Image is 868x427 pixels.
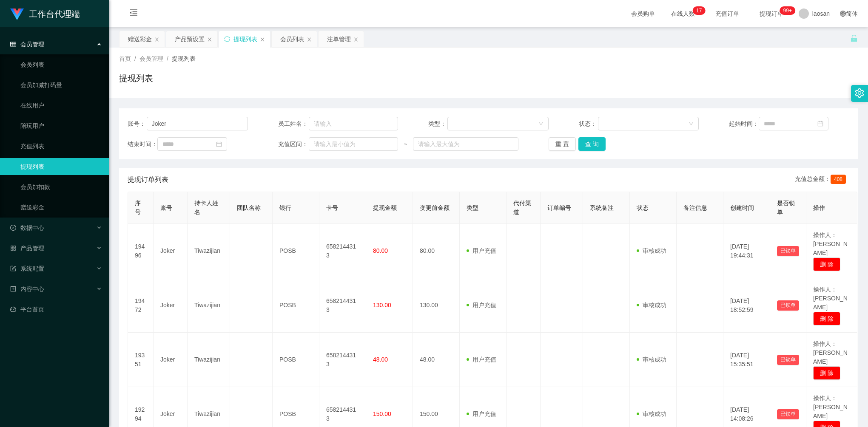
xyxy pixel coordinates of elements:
[855,88,864,98] i: 图标: setting
[711,11,743,17] span: 充值订单
[309,117,398,130] input: 请输入
[160,204,172,211] span: 账号
[20,97,102,114] a: 在线用户
[420,204,450,211] span: 变更前金额
[10,224,44,231] span: 数据中心
[139,55,163,62] span: 会员管理
[194,200,218,215] span: 持卡人姓名
[280,31,304,47] div: 会员列表
[590,204,614,211] span: 系统备注
[319,224,366,278] td: 6582144313
[813,312,840,325] button: 删 除
[278,140,309,149] span: 充值区间：
[134,55,136,62] span: /
[20,158,102,175] a: 提现列表
[813,204,825,211] span: 操作
[353,37,359,42] i: 图标: close
[373,204,397,211] span: 提现金额
[777,300,799,311] button: 已锁单
[20,56,102,73] a: 会员列表
[723,278,770,333] td: [DATE] 18:52:59
[128,175,168,185] span: 提现订单列表
[172,55,196,62] span: 提现列表
[467,410,496,417] span: 用户充值
[216,141,222,147] i: 图标: calendar
[428,119,447,128] span: 类型：
[373,302,391,308] span: 130.00
[813,286,848,311] span: 操作人：[PERSON_NAME]
[119,55,131,62] span: 首页
[326,204,338,211] span: 卡号
[549,137,576,151] button: 重 置
[167,55,168,62] span: /
[20,76,102,93] a: 会员加减打码量
[135,200,141,215] span: 序号
[319,278,366,333] td: 6582144313
[817,121,823,127] i: 图标: calendar
[637,410,666,417] span: 审核成功
[413,137,518,151] input: 请输入最大值为
[10,301,102,318] a: 图标: dashboard平台首页
[780,6,795,15] sup: 1040
[10,245,16,251] i: 图标: appstore-o
[10,286,16,292] i: 图标: profile
[755,11,788,17] span: 提现订单
[279,204,291,211] span: 银行
[730,204,754,211] span: 创建时间
[667,11,699,17] span: 在线人数
[273,278,319,333] td: POSB
[128,224,154,278] td: 19496
[128,119,147,128] span: 账号：
[813,232,848,256] span: 操作人：[PERSON_NAME]
[233,31,257,47] div: 提现列表
[128,140,157,149] span: 结束时间：
[10,8,24,20] img: logo.9652507e.png
[467,356,496,363] span: 用户充值
[188,224,230,278] td: Tiwazijian
[20,178,102,195] a: 会员加扣款
[373,247,388,254] span: 80.00
[637,247,666,254] span: 审核成功
[327,31,351,47] div: 注单管理
[813,340,848,365] span: 操作人：[PERSON_NAME]
[20,117,102,134] a: 陪玩用户
[693,6,705,15] sup: 17
[10,225,16,231] i: 图标: check-circle-o
[723,333,770,387] td: [DATE] 15:35:51
[831,175,846,184] span: 408
[10,41,44,48] span: 会员管理
[777,200,795,215] span: 是否锁单
[777,409,799,419] button: 已锁单
[119,0,148,28] i: 图标: menu-fold
[128,333,154,387] td: 19351
[10,265,44,272] span: 系统配置
[309,137,398,151] input: 请输入最小值为
[467,204,478,211] span: 类型
[538,121,544,127] i: 图标: down
[373,410,391,417] span: 150.00
[683,204,707,211] span: 备注信息
[689,121,694,127] i: 图标: down
[699,6,702,15] p: 7
[224,36,230,42] i: 图标: sync
[467,247,496,254] span: 用户充值
[637,356,666,363] span: 审核成功
[413,278,460,333] td: 130.00
[579,119,598,128] span: 状态：
[398,140,413,149] span: ~
[10,286,44,292] span: 内容中心
[10,41,16,47] i: 图标: table
[273,224,319,278] td: POSB
[729,119,759,128] span: 起始时间：
[119,72,153,85] h1: 提现列表
[20,138,102,155] a: 充值列表
[813,366,840,380] button: 删 除
[188,278,230,333] td: Tiwazijian
[840,11,846,17] i: 图标: global
[307,37,312,42] i: 图标: close
[373,356,388,363] span: 48.00
[547,204,571,211] span: 订单编号
[154,37,159,42] i: 图标: close
[260,37,265,42] i: 图标: close
[29,0,80,28] h1: 工作台代理端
